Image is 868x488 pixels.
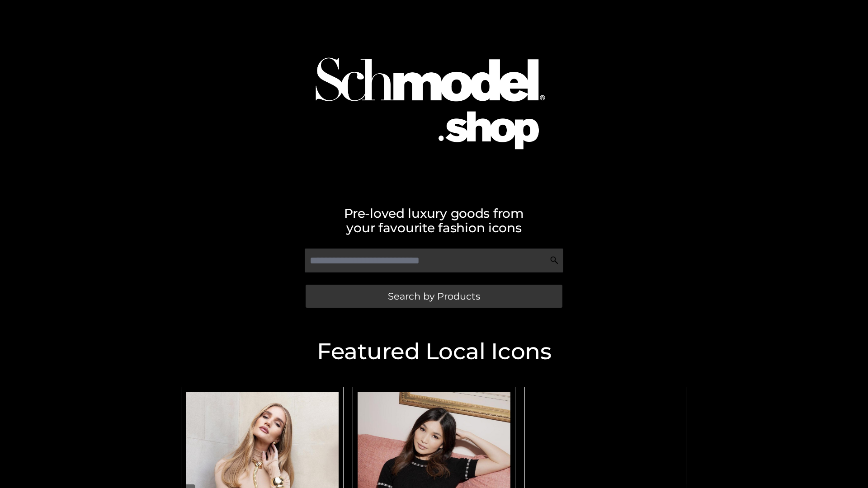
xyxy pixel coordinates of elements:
[176,340,692,363] h2: Featured Local Icons​
[306,285,562,308] a: Search by Products
[550,256,559,265] img: Search Icon
[388,291,480,301] span: Search by Products
[176,206,692,235] h2: Pre-loved luxury goods from your favourite fashion icons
